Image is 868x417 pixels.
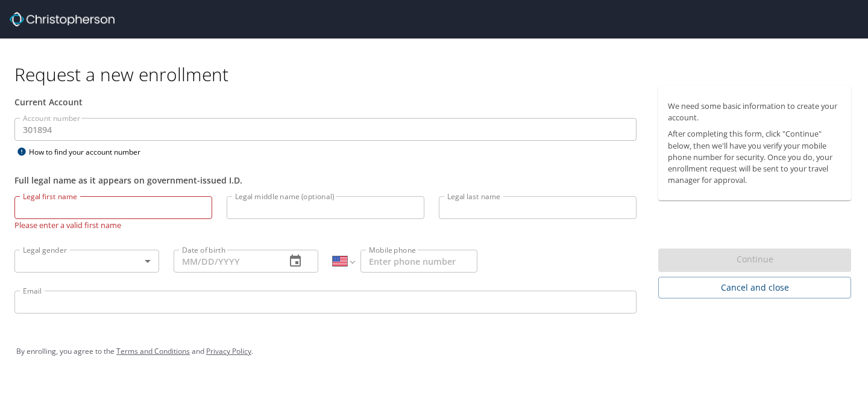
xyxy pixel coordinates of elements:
[14,96,637,108] div: Current Account
[14,219,212,230] p: Please enter a valid first name
[174,250,276,273] input: MM/DD/YYYY
[14,174,637,187] div: Full legal name as it appears on government-issued I.D.
[668,280,841,295] span: Cancel and close
[14,144,165,159] div: How to find your account number
[16,336,852,366] div: By enrolling, you agree to the and .
[668,128,841,186] p: After completing this form, click "Continue" below, then we'll have you verify your mobile phone ...
[10,12,115,26] img: cbt logo
[360,250,477,273] input: Enter phone number
[14,250,159,273] div: ​
[206,346,251,356] a: Privacy Policy
[116,346,190,356] a: Terms and Conditions
[14,63,861,86] h1: Request a new enrollment
[668,100,841,123] p: We need some basic information to create your account.
[658,277,851,299] button: Cancel and close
